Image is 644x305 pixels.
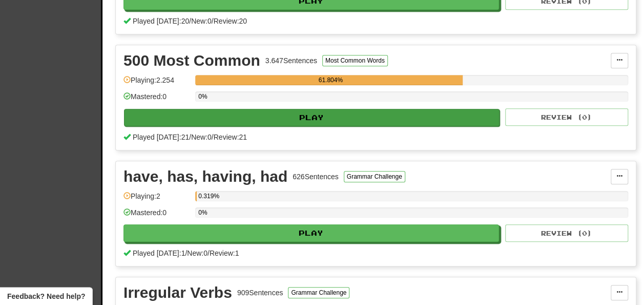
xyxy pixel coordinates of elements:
div: have, has, having, had [123,169,287,184]
div: Irregular Verbs [123,285,232,300]
button: Play [124,109,500,126]
span: / [189,133,191,141]
div: Mastered: 0 [123,91,190,108]
span: Review: 21 [214,133,247,141]
span: / [185,249,187,257]
span: Played [DATE]: 1 [133,249,185,257]
span: / [212,17,214,25]
button: Review (0) [505,224,628,242]
span: / [189,17,191,25]
span: Played [DATE]: 21 [133,133,189,141]
div: Playing: 2 [123,191,190,208]
span: Review: 20 [214,17,247,25]
div: 626 Sentences [293,171,339,182]
button: Grammar Challenge [288,287,349,298]
div: 500 Most Common [123,53,260,68]
button: Most Common Words [322,55,388,66]
span: Open feedback widget [7,291,85,301]
span: / [207,249,210,257]
span: New: 0 [191,17,212,25]
div: 3.647 Sentences [265,55,317,66]
span: / [212,133,214,141]
div: Mastered: 0 [123,207,190,224]
span: Played [DATE]: 20 [133,17,189,25]
div: 61.804% [198,75,463,85]
button: Play [123,224,499,242]
div: 909 Sentences [237,288,283,298]
span: Review: 1 [210,249,239,257]
button: Review (0) [505,108,628,126]
button: Grammar Challenge [344,171,405,182]
span: New: 0 [187,249,207,257]
div: Playing: 2.254 [123,75,190,92]
span: New: 0 [191,133,212,141]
